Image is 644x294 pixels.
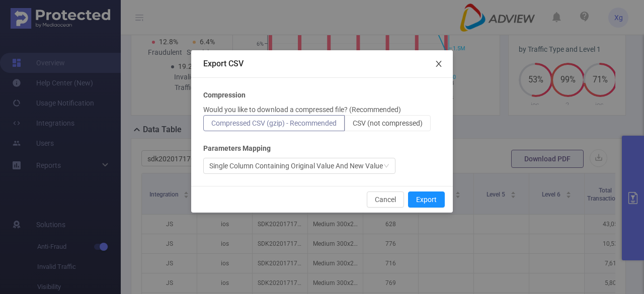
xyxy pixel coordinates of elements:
i: icon: down [383,163,389,170]
span: Compressed CSV (gzip) - Recommended [211,119,337,127]
div: Export CSV [203,58,441,69]
button: Export [408,191,445,208]
div: Single Column Containing Original Value And New Value [209,158,383,173]
b: Compression [203,90,246,101]
span: CSV (not compressed) [353,119,423,127]
i: icon: close [435,60,443,68]
button: Close [425,50,453,78]
b: Parameters Mapping [203,143,271,154]
p: Would you like to download a compressed file? (Recommended) [203,105,401,115]
button: Cancel [367,191,404,208]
